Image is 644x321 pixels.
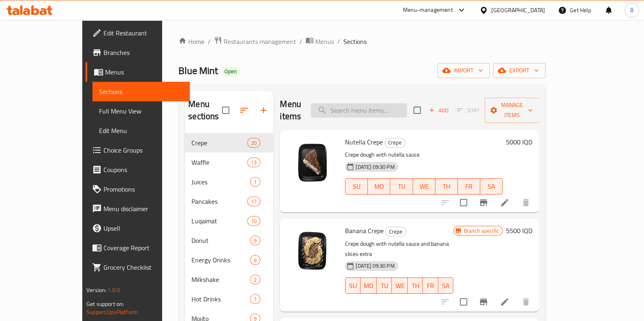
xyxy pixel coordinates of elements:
span: Version: [86,285,106,295]
div: Menu-management [403,5,453,15]
button: Branch-specific-item [474,292,493,312]
span: Nutella Crepe [345,136,383,148]
span: Restaurants management [224,37,296,46]
span: Donut [191,236,250,245]
span: Menus [105,67,183,77]
div: Crepe [385,227,406,236]
span: Choice Groups [103,145,183,155]
div: Luqaimat [191,216,247,226]
span: Select to update [455,194,472,211]
button: FR [423,277,438,294]
span: Banana Crepe [345,225,384,237]
div: items [247,197,260,206]
button: TU [377,277,392,294]
div: Pancakes [191,197,247,206]
span: Milkshake [191,275,250,284]
button: Add section [254,100,273,120]
span: Branch specific [460,227,502,235]
span: [DATE] 09:30 PM [352,262,398,270]
div: items [247,138,260,148]
div: items [250,294,260,304]
div: Waffle13 [185,153,273,172]
h6: 5000 IQD [506,136,532,148]
span: Branches [103,48,183,57]
span: import [444,66,483,76]
div: Juices1 [185,172,273,192]
a: Coverage Report [86,238,190,258]
button: export [493,63,545,78]
span: MO [371,181,387,192]
button: SU [345,178,368,194]
span: 1 [251,178,260,186]
span: Get support on: [86,299,124,309]
span: 1.0.0 [108,285,120,295]
span: Sections [99,87,183,96]
button: import [437,63,490,78]
span: Promotions [103,184,183,194]
div: Energy Drinks4 [185,250,273,270]
nav: breadcrumb [178,36,545,47]
span: Add item [426,104,452,117]
div: Crepe [385,138,405,148]
span: export [499,66,539,76]
div: Open [221,67,240,76]
a: Choice Groups [86,140,190,160]
span: 17 [248,198,260,205]
div: Juices [191,177,250,187]
button: WE [413,178,435,194]
div: Crepe20 [185,133,273,153]
a: Edit menu item [500,297,510,307]
span: Energy Drinks [191,255,250,265]
span: Edit Menu [99,126,183,135]
p: Crepe dough with nutella sauce [345,150,503,160]
li: / [337,37,340,46]
button: WE [392,277,408,294]
span: Select all sections [217,102,234,119]
div: Hot Drinks1 [185,289,273,309]
button: TU [390,178,413,194]
span: SA [484,181,499,192]
p: Crepe dough with nutella sauce and banana slices extra [345,239,453,259]
span: Edit Restaurant [103,28,183,38]
span: Open [221,68,240,75]
span: WE [416,181,432,192]
span: TH [439,181,455,192]
span: Add [428,106,450,115]
img: Banana Crepe [286,225,338,277]
li: / [208,37,211,46]
div: Milkshake2 [185,270,273,289]
a: Branches [86,43,190,62]
button: FR [458,178,480,194]
button: MO [368,178,390,194]
div: items [250,255,260,265]
div: Crepe [191,138,247,148]
button: SU [345,277,360,294]
a: Sections [92,82,190,101]
span: [DATE] 09:30 PM [352,163,398,171]
span: 13 [248,159,260,166]
span: Grocery Checklist [103,262,183,272]
a: Upsell [86,218,190,238]
span: 9 [251,237,260,245]
div: Pancakes17 [185,192,273,211]
h2: Menu sections [188,98,222,122]
span: FR [461,181,477,192]
h2: Menu items [280,98,301,122]
div: Luqaimat10 [185,211,273,231]
button: MO [360,277,377,294]
span: Blue Mint [178,61,218,80]
a: Edit menu item [500,198,510,207]
span: Hot Drinks [191,294,250,304]
span: WE [395,280,404,292]
span: B [630,6,633,15]
span: FR [426,280,435,292]
div: items [247,157,260,167]
a: Edit Restaurant [86,23,190,43]
a: Home [178,37,204,46]
div: Donut9 [185,231,273,250]
button: Branch-specific-item [474,193,493,212]
img: Nutella Crepe [286,136,338,188]
span: SU [349,181,365,192]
